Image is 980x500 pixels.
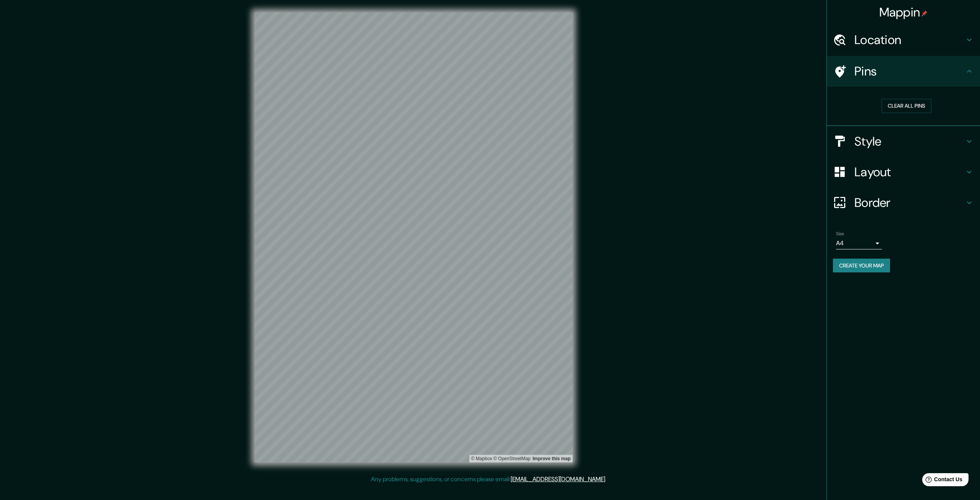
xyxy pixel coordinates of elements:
[921,10,928,16] img: pin-icon.png
[608,475,609,484] div: .
[471,456,492,461] a: Mapbox
[836,230,844,237] label: Size
[532,456,570,461] a: Map feedback
[827,25,980,55] div: Location
[854,64,965,79] h4: Pins
[827,187,980,218] div: Border
[371,475,606,484] p: Any problems, suggestions, or concerns please email .
[912,470,972,492] iframe: Help widget launcher
[854,164,965,180] h4: Layout
[854,32,965,48] h4: Location
[854,134,965,149] h4: Style
[836,237,882,249] div: A4
[511,475,605,483] a: [EMAIL_ADDRESS][DOMAIN_NAME]
[827,126,980,157] div: Style
[255,12,573,462] canvas: Map
[882,99,931,113] button: Clear all pins
[879,5,928,20] h4: Mappin
[493,456,531,461] a: OpenStreetMap
[833,259,890,273] button: Create your map
[854,195,965,210] h4: Border
[827,157,980,187] div: Layout
[827,56,980,87] div: Pins
[606,475,608,484] div: .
